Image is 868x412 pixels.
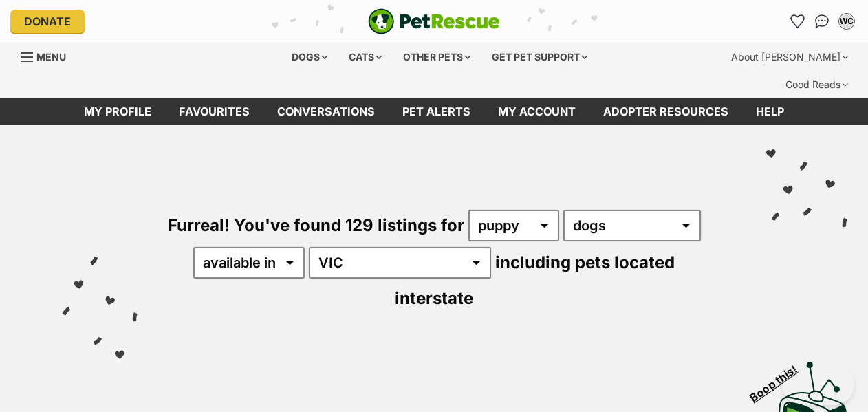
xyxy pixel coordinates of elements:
span: Menu [36,51,66,63]
div: Cats [339,43,391,71]
a: Donate [10,10,85,33]
div: Other pets [393,43,480,71]
a: Pet alerts [389,98,484,125]
span: Boop this! [748,354,811,404]
a: PetRescue [368,8,500,34]
a: Menu [21,43,76,68]
a: conversations [263,98,389,125]
a: Conversations [811,10,833,32]
a: Help [742,98,798,125]
a: My account [484,98,589,125]
a: Adopter resources [589,98,742,125]
div: About [PERSON_NAME] [721,43,858,71]
span: including pets located interstate [395,252,675,308]
iframe: Help Scout Beacon - Open [782,364,854,405]
div: WC [840,14,854,28]
span: Furreal! You've found 129 listings for [168,215,464,235]
div: Dogs [282,43,337,71]
img: chat-41dd97257d64d25036548639549fe6c8038ab92f7586957e7f3b1b290dea8141.svg [815,14,829,28]
a: My profile [70,98,165,125]
div: Good Reads [776,71,858,98]
img: logo-e224e6f780fb5917bec1dbf3a21bbac754714ae5b6737aabdf751b685950b380.svg [368,8,500,34]
ul: Account quick links [786,10,858,32]
button: My account [836,10,858,32]
a: Favourites [165,98,263,125]
div: Get pet support [482,43,597,71]
a: Favourites [786,10,808,32]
